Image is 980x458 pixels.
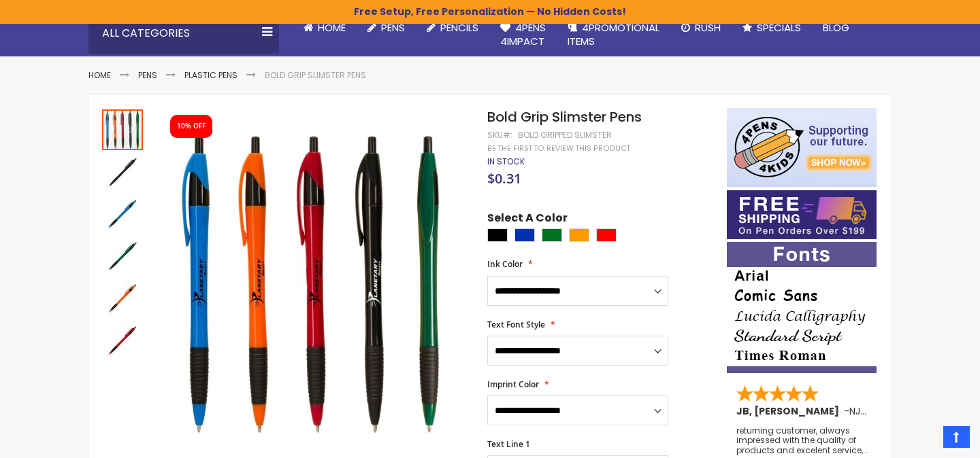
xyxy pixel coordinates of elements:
span: Home [318,20,346,35]
img: Bold Grip Slimster Promotional Pens [158,128,469,438]
a: Pencils [416,13,489,43]
span: Imprint Color [487,378,539,390]
div: Availability [487,156,525,167]
div: Black [487,228,508,242]
img: Bold Grip Slimster Pens [102,152,143,192]
a: Pens [357,13,416,43]
a: Home [88,69,111,81]
span: Blog [823,20,849,35]
span: In stock [487,156,525,167]
div: Bold Grip Slimster Pens [102,319,143,361]
span: Rush [695,20,721,35]
span: Specials [757,20,801,35]
div: Bold Grip Slimster Pens [102,234,144,277]
div: 10% OFF [177,122,206,131]
span: 4Pens 4impact [500,20,546,48]
img: Free shipping on orders over $199 [727,190,877,239]
span: Bold Grip Slimster Pens [487,107,642,126]
div: Green [542,228,562,242]
a: Pens [138,69,157,81]
span: Pens [381,20,405,35]
span: Pencils [440,20,478,35]
strong: SKU [487,129,512,141]
a: Rush [670,13,732,43]
a: Specials [732,13,812,43]
div: Bold Grip Slimster Pens [102,277,144,319]
div: Bold Grip Slimster Promotional Pens [102,108,144,150]
span: Ink Color [487,258,523,270]
img: Bold Grip Slimster Pens [102,236,143,277]
span: - , [844,404,962,418]
li: Bold Grip Slimster Pens [265,70,366,81]
div: Red [596,228,617,242]
span: NJ [849,404,866,418]
a: Top [943,426,970,448]
img: Bold Grip Slimster Pens [102,320,143,361]
img: 4pens 4 kids [727,108,877,187]
div: All Categories [88,13,279,54]
a: Blog [812,13,860,43]
a: 4PROMOTIONALITEMS [557,13,670,57]
div: Bold Grip Slimster Pens [102,192,144,234]
img: Bold Grip Slimster Pens [102,194,143,234]
div: returning customer, always impressed with the quality of products and excelent service, will retu... [736,426,868,455]
a: 4Pens4impact [489,13,557,57]
div: Bold Grip Slimster Pens [102,150,144,192]
span: JB, [PERSON_NAME] [736,404,844,418]
div: Orange [569,228,589,242]
span: Select A Color [487,211,568,229]
span: Text Line 1 [487,438,530,450]
div: Bold Gripped Slimster [518,130,612,141]
span: Text Font Style [487,319,545,330]
img: font-personalization-examples [727,242,877,373]
a: Be the first to review this product [487,143,630,154]
span: 4PROMOTIONAL ITEMS [568,20,659,48]
a: Home [293,13,357,43]
div: Blue [514,228,535,242]
a: Plastic Pens [184,69,238,81]
img: Bold Grip Slimster Pens [102,278,143,319]
span: $0.31 [487,169,521,188]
